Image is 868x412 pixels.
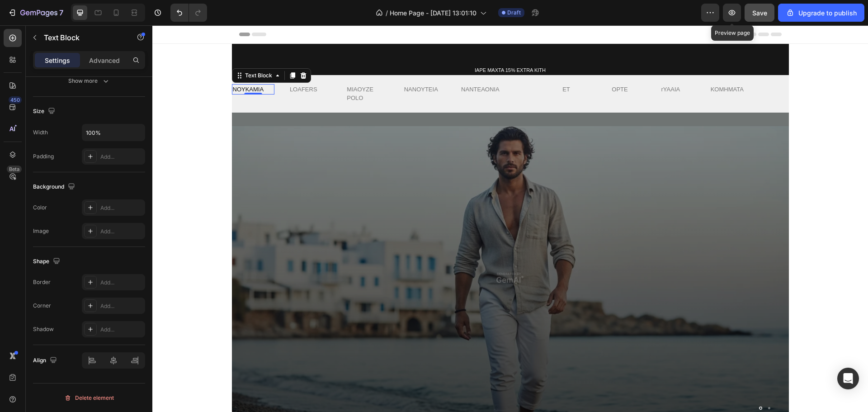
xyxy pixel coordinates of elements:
div: Add... [100,153,143,161]
span: Home Page - [DATE] 13:01:10 [390,8,476,18]
p: Advanced [89,56,120,65]
div: Border [33,278,51,286]
div: Undo/Redo [170,4,207,22]
div: Image [33,227,49,235]
button: 7 [4,4,67,22]
div: 450 [9,96,22,104]
iframe: Design area [152,25,868,412]
div: Text Block [91,46,122,54]
div: Shape [33,256,62,268]
div: Corner [33,302,51,310]
p: 7 [59,7,63,18]
div: Size [33,105,57,118]
div: Align [33,355,59,367]
button: Upgrade to publish [778,4,864,22]
button: Delete element [33,391,145,405]
div: Upgrade to publish [786,8,857,18]
button: Save [745,4,774,22]
input: Auto [82,124,145,141]
div: LOAFERS [137,59,179,70]
button: Show more [33,73,145,89]
div: Beta [7,166,22,173]
div: Add... [100,227,143,236]
div: ET [409,59,444,70]
div: rYAAIA [508,59,543,70]
div: OPTE [458,59,493,70]
div: Add... [100,204,143,212]
span: Save [752,9,767,17]
div: Add... [100,302,143,310]
span: Draft [507,9,521,17]
div: KOMHMATA [557,59,592,70]
div: Open Intercom Messenger [837,368,859,389]
div: NANTEAONIA [308,59,350,70]
div: Show more [68,76,110,85]
div: Background [33,181,77,193]
img: Alt image [80,101,637,405]
div: Add... [100,279,143,287]
div: Width [33,128,48,137]
p: Settings [45,56,70,65]
div: Color [33,204,47,212]
div: Padding [33,152,54,161]
div: Add... [100,326,143,334]
div: Shadow [33,325,54,333]
div: IAPE MAXTA 15% EXTRA KITH [295,40,421,50]
span: / [386,8,388,18]
p: Text Block [44,32,121,43]
div: NANOYTEIA [251,59,293,70]
div: Delete element [64,393,114,403]
div: MIAOYZE POLO [193,59,236,78]
div: NOYKAMIA [80,59,122,70]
